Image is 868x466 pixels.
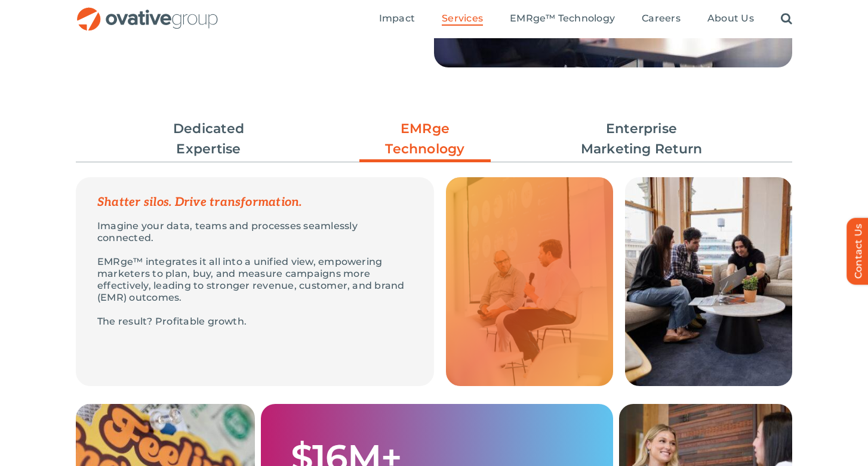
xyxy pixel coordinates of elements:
[97,256,413,304] p: EMRge™ integrates it all into a unified view, empowering marketers to plan, buy, and measure camp...
[97,316,413,328] p: The result? Profitable growth.
[143,119,275,159] a: Dedicated Expertise
[510,13,615,26] a: EMRge™ Technology
[359,119,491,165] a: EMRge Technology
[781,13,792,26] a: Search
[642,13,681,26] a: Careers
[97,220,413,244] p: Imagine your data, teams and processes seamlessly connected.
[510,13,615,24] span: EMRge™ Technology
[576,119,707,159] a: Enterprise Marketing Return
[707,13,754,26] a: About Us
[76,113,792,165] ul: Post Filters
[379,13,415,26] a: Impact
[707,13,754,24] span: About Us
[446,177,613,386] img: Measurement – Grid Quote 2
[76,6,219,17] a: OG_Full_horizontal_RGB
[642,13,681,24] span: Careers
[625,177,792,386] img: Measurement – Grid 3
[97,196,413,208] p: Shatter silos. Drive transformation.
[442,13,483,24] span: Services
[442,13,483,26] a: Services
[379,13,415,24] span: Impact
